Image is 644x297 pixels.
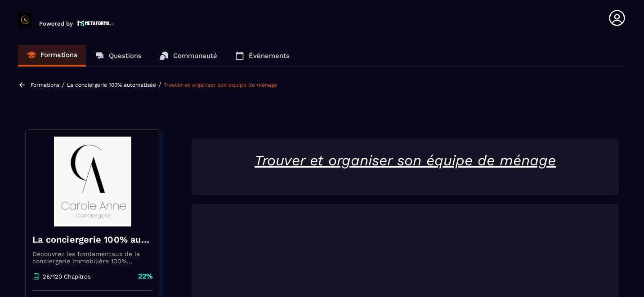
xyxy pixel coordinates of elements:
[77,19,115,27] img: logo
[32,137,153,226] img: banner
[138,271,153,281] p: 22%
[158,80,161,89] span: /
[255,152,556,169] u: Trouver et organiser son équipe de ménage
[18,45,86,66] a: Formations
[173,52,217,60] p: Communauté
[67,82,156,88] a: La conciergerie 100% automatisée
[39,20,73,27] p: Powered by
[164,82,277,88] a: Trouver et organiser son équipe de ménage
[18,13,32,27] img: logo-branding
[109,52,142,60] p: Questions
[31,82,59,88] a: Formations
[32,250,153,265] p: Découvrez les fondamentaux de la conciergerie immobilière 100% automatisée. Cette formation est c...
[62,80,65,89] span: /
[32,233,153,246] h4: La conciergerie 100% automatisée
[43,273,91,280] p: 26/120 Chapitres
[86,45,151,66] a: Questions
[40,51,77,59] p: Formations
[226,45,299,66] a: Événements
[249,52,290,60] p: Événements
[151,45,226,66] a: Communauté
